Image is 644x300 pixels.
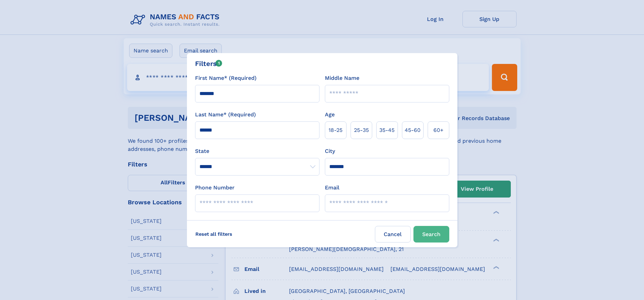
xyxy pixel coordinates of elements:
[413,226,449,243] button: Search
[405,126,421,134] span: 45‑60
[433,126,444,134] span: 60+
[325,184,339,192] label: Email
[375,226,411,243] label: Cancel
[329,126,342,134] span: 18‑25
[325,147,335,155] label: City
[325,111,335,119] label: Age
[195,147,319,155] label: State
[195,111,256,119] label: Last Name* (Required)
[379,126,395,134] span: 35‑45
[191,226,237,242] label: Reset all filters
[195,59,222,69] div: Filters
[325,74,359,82] label: Middle Name
[195,184,235,192] label: Phone Number
[195,74,257,82] label: First Name* (Required)
[354,126,369,134] span: 25‑35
